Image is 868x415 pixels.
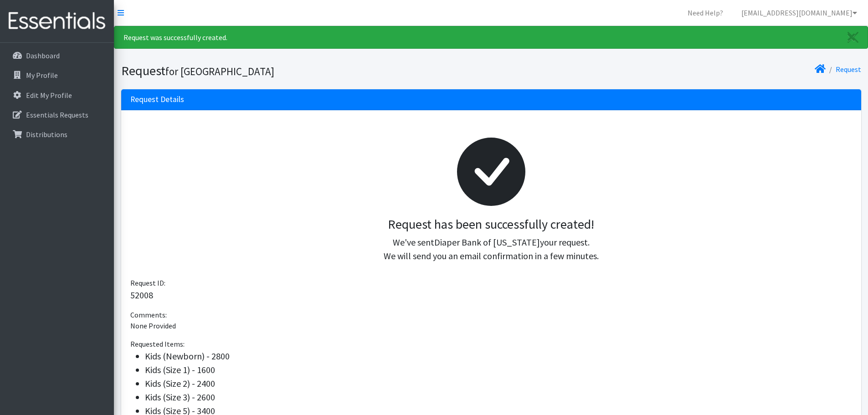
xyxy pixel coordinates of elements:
[114,26,868,49] div: Request was successfully created.
[138,217,845,232] h3: Request has been successfully created!
[130,288,852,302] p: 52008
[434,236,540,248] span: Diaper Bank of [US_STATE]
[145,349,852,363] li: Kids (Newborn) - 2800
[130,321,176,330] span: None Provided
[145,390,852,404] li: Kids (Size 3) - 2600
[838,26,868,48] a: Close
[26,71,58,80] p: My Profile
[26,110,88,119] p: Essentials Requests
[130,278,165,287] span: Request ID:
[130,310,167,319] span: Comments:
[26,51,60,60] p: Dashboard
[4,106,110,124] a: Essentials Requests
[836,65,861,74] a: Request
[130,95,184,104] h3: Request Details
[734,4,864,22] a: [EMAIL_ADDRESS][DOMAIN_NAME]
[4,46,110,65] a: Dashboard
[26,91,72,100] p: Edit My Profile
[130,339,185,348] span: Requested Items:
[4,6,110,36] img: HumanEssentials
[138,236,845,263] p: We've sent your request. We will send you an email confirmation in a few minutes.
[4,125,110,143] a: Distributions
[145,377,852,390] li: Kids (Size 2) - 2400
[26,130,67,139] p: Distributions
[121,63,488,79] h1: Request
[4,66,110,84] a: My Profile
[680,4,730,22] a: Need Help?
[4,86,110,104] a: Edit My Profile
[145,363,852,377] li: Kids (Size 1) - 1600
[165,65,274,78] small: for [GEOGRAPHIC_DATA]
